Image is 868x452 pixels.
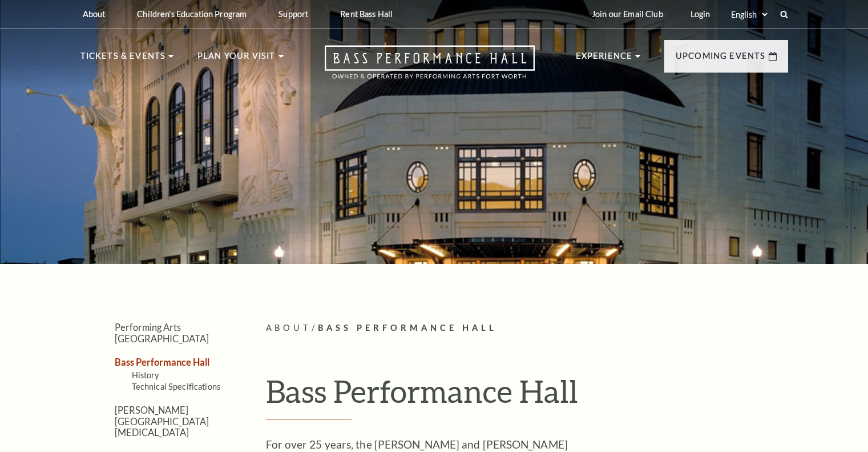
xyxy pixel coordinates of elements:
[80,49,166,70] p: Tickets & Events
[266,323,312,333] span: About
[318,323,498,333] span: Bass Performance Hall
[115,322,209,343] a: Performing Arts [GEOGRAPHIC_DATA]
[115,357,209,367] a: Bass Performance Hall
[83,9,106,19] p: About
[115,405,209,438] a: [PERSON_NAME][GEOGRAPHIC_DATA][MEDICAL_DATA]
[729,9,769,20] select: Select:
[576,49,633,70] p: Experience
[137,9,247,19] p: Children's Education Program
[266,373,788,419] h1: Bass Performance Hall
[340,9,393,19] p: Rent Bass Hall
[278,9,308,19] p: Support
[197,49,276,70] p: Plan Your Visit
[676,49,766,70] p: Upcoming Events
[132,382,220,391] a: Technical Specifications
[132,370,159,380] a: History
[266,321,788,335] p: /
